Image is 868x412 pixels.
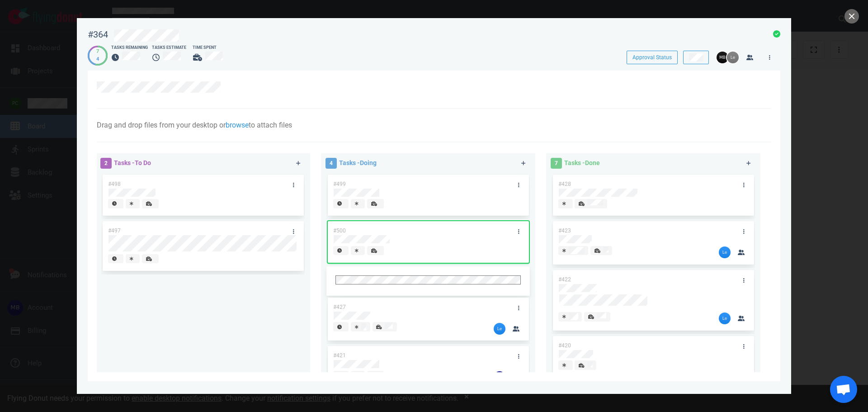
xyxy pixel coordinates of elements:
[325,158,337,169] span: 4
[564,159,600,166] span: Tasks - Done
[152,45,189,51] div: Tasks Estimate
[333,227,346,234] span: #500
[96,48,99,56] div: 7
[333,304,346,310] span: #427
[830,376,857,403] div: Open de chat
[226,121,249,129] a: browse
[558,276,571,283] span: #422
[844,9,859,24] button: close
[114,159,151,166] span: Tasks - To Do
[249,121,292,129] span: to attach files
[333,352,346,359] span: #421
[551,158,562,169] span: 7
[333,181,346,187] span: #499
[558,181,571,187] span: #428
[627,51,678,64] button: Approval Status
[727,52,739,63] img: 26
[96,56,99,63] div: 4
[719,246,731,258] img: 26
[558,342,571,349] span: #420
[193,45,231,51] div: Time Spent
[111,45,148,51] div: Tasks Remaining
[719,313,731,324] img: 26
[339,159,377,166] span: Tasks - Doing
[88,29,108,40] div: #364
[494,323,505,335] img: 26
[100,158,112,169] span: 2
[558,227,571,234] span: #423
[108,227,121,234] span: #497
[494,371,505,383] img: 26
[717,52,728,63] img: 26
[108,181,121,187] span: #498
[97,121,226,129] span: Drag and drop files from your desktop or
